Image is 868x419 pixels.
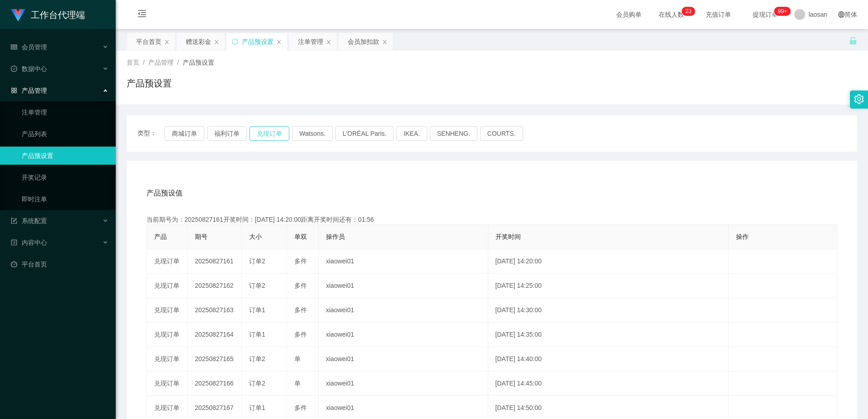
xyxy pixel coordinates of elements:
[294,282,307,289] span: 多件
[127,0,157,29] i: 图标: menu-fold
[319,347,488,371] td: xiaowei01
[326,233,345,240] span: 操作员
[294,404,307,411] span: 多件
[127,59,139,66] span: 首页
[147,274,188,298] td: 兑现订单
[488,371,729,396] td: [DATE] 14:45:00
[11,65,47,72] span: 数据中心
[249,233,262,240] span: 大小
[249,404,265,411] span: 订单1
[326,39,331,45] i: 图标: close
[480,126,523,141] button: COURTS.
[748,11,783,18] span: 提现订单
[250,126,289,141] button: 兑现订单
[495,233,521,240] span: 开奖时间
[294,355,301,362] span: 单
[147,249,188,274] td: 兑现订单
[147,323,188,347] td: 兑现订单
[146,188,183,199] span: 产品预设值
[11,11,85,18] a: 工作台代理端
[186,33,211,50] div: 赠送彩金
[249,355,265,362] span: 订单2
[22,147,108,165] a: 产品预设置
[146,215,837,224] div: 当前期号为：20250827161开奖时间：[DATE] 14:20:00距离开奖时间还有：01:56
[195,233,208,240] span: 期号
[249,331,265,338] span: 订单1
[188,298,242,323] td: 20250827163
[488,249,729,274] td: [DATE] 14:20:00
[188,274,242,298] td: 20250827162
[292,126,333,141] button: Watsons.
[838,11,844,18] i: 图标: global
[249,282,265,289] span: 订单2
[774,7,791,16] sup: 979
[165,126,204,141] button: 商城订单
[177,59,179,66] span: /
[11,218,17,224] i: 图标: form
[127,76,172,90] h1: 产品预设置
[736,233,749,240] span: 操作
[11,239,17,246] i: 图标: profile
[11,255,108,273] a: 图标: dashboard平台首页
[188,323,242,347] td: 20250827164
[11,43,47,51] span: 会员管理
[22,190,108,208] a: 即时注单
[319,249,488,274] td: xiaowei01
[11,87,47,94] span: 产品管理
[319,274,488,298] td: xiaowei01
[11,239,47,246] span: 内容中心
[22,168,108,186] a: 开奖记录
[22,103,108,121] a: 注单管理
[242,33,274,50] div: 产品预设置
[11,9,25,22] img: logo.9652507e.png
[319,298,488,323] td: xiaowei01
[488,274,729,298] td: [DATE] 14:25:00
[689,7,692,16] p: 3
[31,0,85,29] h1: 工作台代理端
[682,7,695,16] sup: 23
[183,59,214,66] span: 产品预设置
[232,38,238,45] i: 图标: sync
[319,323,488,347] td: xiaowei01
[348,33,379,50] div: 会员加扣款
[488,323,729,347] td: [DATE] 14:35:00
[136,33,161,50] div: 平台首页
[207,126,247,141] button: 福利订单
[22,125,108,143] a: 产品列表
[143,59,145,66] span: /
[188,347,242,371] td: 20250827165
[11,87,17,94] i: 图标: appstore-o
[11,44,17,50] i: 图标: table
[147,298,188,323] td: 兑现订单
[214,39,219,45] i: 图标: close
[154,233,167,240] span: 产品
[335,126,394,141] button: L'ORÉAL Paris.
[11,66,17,72] i: 图标: check-circle-o
[188,249,242,274] td: 20250827161
[276,39,282,45] i: 图标: close
[319,371,488,396] td: xiaowei01
[249,380,265,387] span: 订单2
[249,257,265,265] span: 订单2
[685,7,689,16] p: 2
[137,126,165,141] span: 类型：
[294,257,307,265] span: 多件
[654,11,689,18] span: 在线人数
[430,126,477,141] button: SENHENG.
[147,347,188,371] td: 兑现订单
[294,233,307,240] span: 单双
[854,94,864,104] i: 图标: setting
[148,59,174,66] span: 产品管理
[488,347,729,371] td: [DATE] 14:40:00
[147,371,188,396] td: 兑现订单
[188,371,242,396] td: 20250827166
[849,37,857,45] i: 图标: unlock
[294,380,301,387] span: 单
[488,298,729,323] td: [DATE] 14:30:00
[164,39,170,45] i: 图标: close
[294,331,307,338] span: 多件
[298,33,323,50] div: 注单管理
[701,11,736,18] span: 充值订单
[249,306,265,314] span: 订单1
[396,126,427,141] button: IKEA.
